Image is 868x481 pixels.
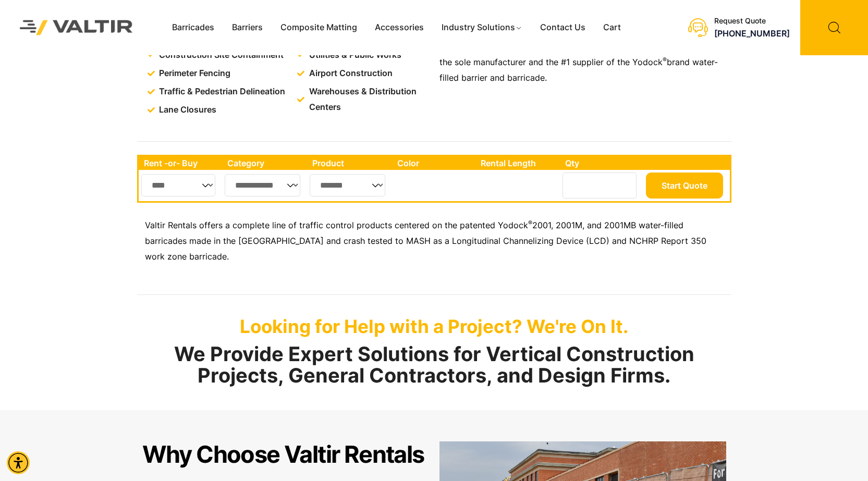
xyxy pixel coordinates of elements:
[139,156,222,170] th: Rent -or- Buy
[156,66,230,81] span: Perimeter Fencing
[145,220,706,262] span: 2001, 2001M, and 2001MB water-filled barricades made in the [GEOGRAPHIC_DATA] and crash tested to...
[366,20,433,35] a: Accessories
[307,156,392,170] th: Product
[560,156,643,170] th: Qty
[222,156,308,170] th: Category
[646,172,723,199] button: Start Quote
[272,20,366,35] a: Composite Matting
[137,315,731,337] p: Looking for Help with a Project? We're On It.
[307,47,401,63] span: Utilities & Public Works
[563,172,637,199] input: Number
[714,17,790,26] div: Request Quote
[307,84,431,115] span: Warehouses & Distribution Centers
[163,20,223,35] a: Barricades
[156,102,216,118] span: Lane Closures
[142,441,424,467] h2: Why Choose Valtir Rentals
[392,156,476,170] th: Color
[156,84,285,100] span: Traffic & Pedestrian Delineation
[714,28,790,39] a: call (888) 496-3625
[141,174,216,196] select: Single select
[223,20,272,35] a: Barriers
[528,219,532,227] sup: ®
[137,343,731,387] h2: We Provide Expert Solutions for Vertical Construction Projects, General Contractors, and Design F...
[433,20,531,35] a: Industry Solutions
[307,66,393,81] span: Airport Construction
[7,451,30,474] div: Accessibility Menu
[310,174,385,196] select: Single select
[145,220,528,230] span: Valtir Rentals offers a complete line of traffic control products centered on the patented Yodock
[475,156,560,170] th: Rental Length
[8,8,145,47] img: Valtir Rentals
[225,174,301,196] select: Single select
[594,20,630,35] a: Cart
[531,20,594,35] a: Contact Us
[156,47,284,63] span: Construction Site Containment
[663,56,667,64] sup: ®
